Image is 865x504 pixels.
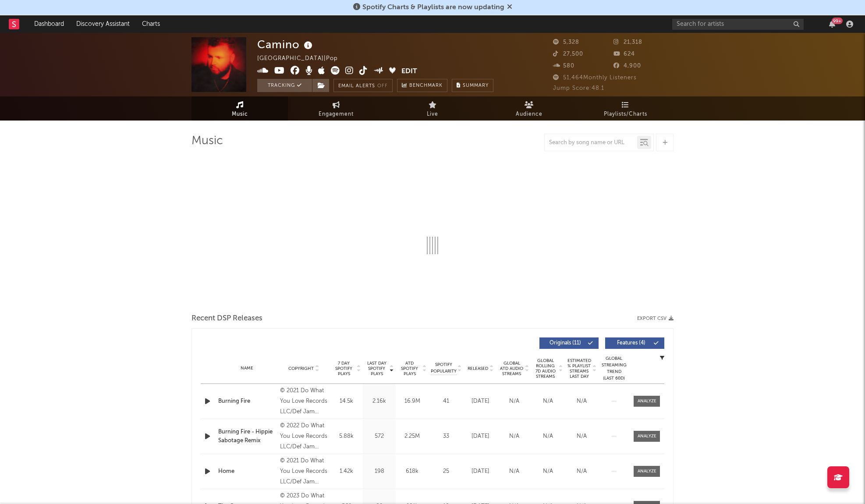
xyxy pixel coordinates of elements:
[553,75,637,81] span: 51,464 Monthly Listeners
[384,96,481,121] a: Live
[832,18,843,24] div: 99 +
[468,366,488,371] span: Released
[431,362,457,375] span: Spotify Popularity
[397,79,447,92] a: Benchmark
[398,432,426,441] div: 2.25M
[567,358,591,379] span: Estimated % Playlist Streams Last Day
[611,341,651,346] span: Features ( 4 )
[362,4,504,11] span: Spotify Charts & Playlists are now updating
[70,15,136,33] a: Discovery Assistant
[401,66,417,77] button: Edit
[539,337,599,349] button: Originals(11)
[637,316,674,321] button: Export CSV
[398,467,426,476] div: 618k
[332,397,361,406] div: 14.5k
[463,83,489,88] span: Summary
[567,397,596,406] div: N/A
[409,81,443,91] span: Benchmark
[377,84,388,89] em: Off
[829,21,835,28] button: 99+
[553,39,579,45] span: 5,328
[516,109,542,120] span: Audience
[365,432,394,441] div: 572
[191,96,288,121] a: Music
[288,366,314,371] span: Copyright
[332,432,361,441] div: 5.88k
[431,397,461,406] div: 41
[218,428,276,445] a: Burning Fire - Hippie Sabotage Remix
[605,337,664,349] button: Features(4)
[500,361,524,376] span: Global ATD Audio Streams
[567,432,596,441] div: N/A
[28,15,70,33] a: Dashboard
[365,397,394,406] div: 2.16k
[613,51,635,57] span: 624
[280,456,328,487] div: © 2021 Do What You Love Records LLC/Def Jam Recordings, a division of UMG Recordings, Inc.
[319,109,354,120] span: Engagement
[365,361,388,376] span: Last Day Spotify Plays
[601,355,627,382] div: Global Streaming Trend (Last 60D)
[398,397,426,406] div: 16.9M
[545,341,585,346] span: Originals ( 11 )
[257,79,312,92] button: Tracking
[553,85,604,91] span: Jump Score: 48.1
[613,63,641,69] span: 4,900
[280,386,328,417] div: © 2021 Do What You Love Records LLC/Def Jam Recordings, a division of UMG Recordings, Inc.
[333,79,393,92] button: Email AlertsOff
[218,365,276,372] div: Name
[427,109,438,120] span: Live
[232,109,248,120] span: Music
[466,397,495,406] div: [DATE]
[398,361,421,376] span: ATD Spotify Plays
[218,397,276,406] a: Burning Fire
[481,96,577,121] a: Audience
[332,361,355,376] span: 7 Day Spotify Plays
[553,63,574,69] span: 580
[604,109,647,120] span: Playlists/Charts
[672,19,804,30] input: Search for artists
[466,432,495,441] div: [DATE]
[452,79,493,92] button: Summary
[577,96,674,121] a: Playlists/Charts
[533,467,563,476] div: N/A
[613,39,642,45] span: 21,318
[567,467,596,476] div: N/A
[545,139,637,146] input: Search by song name or URL
[136,15,166,33] a: Charts
[365,467,394,476] div: 198
[533,397,563,406] div: N/A
[280,421,328,452] div: © 2022 Do What You Love Records LLC/Def Jam Recordings, a division of UMG Recordings, Inc. (Zone ...
[332,467,361,476] div: 1.42k
[507,4,512,11] span: Dismiss
[533,358,557,379] span: Global Rolling 7D Audio Streams
[500,397,529,406] div: N/A
[257,53,348,64] div: [GEOGRAPHIC_DATA] | Pop
[500,432,529,441] div: N/A
[218,467,276,476] a: Home
[500,467,529,476] div: N/A
[431,432,461,441] div: 33
[466,467,495,476] div: [DATE]
[533,432,563,441] div: N/A
[431,467,461,476] div: 25
[191,313,262,324] span: Recent DSP Releases
[553,51,583,57] span: 27,500
[288,96,384,121] a: Engagement
[257,37,315,52] div: Camino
